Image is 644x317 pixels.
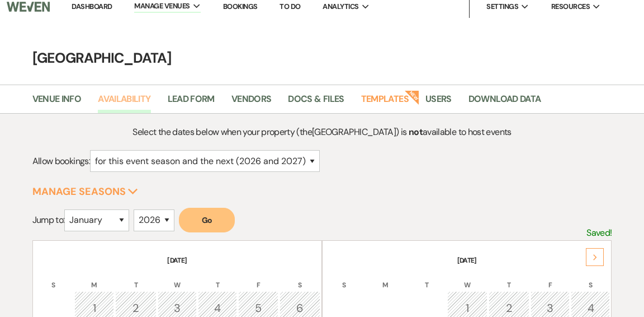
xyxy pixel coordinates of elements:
[324,267,364,290] th: S
[577,300,604,316] div: 4
[404,89,420,105] strong: New
[453,300,481,316] div: 1
[486,1,518,12] span: Settings
[32,92,82,113] a: Venue Info
[586,226,612,240] p: Saved!
[164,300,191,316] div: 3
[407,267,446,290] th: T
[32,187,138,197] button: Manage Seasons
[32,214,65,226] span: Jump to:
[365,267,406,290] th: M
[238,267,278,290] th: F
[571,267,610,290] th: S
[288,92,344,113] a: Docs & Files
[323,1,358,12] span: Analytics
[32,155,90,167] span: Allow bookings:
[286,300,314,316] div: 6
[280,2,300,11] a: To Do
[72,2,112,11] a: Dashboard
[134,1,190,12] span: Manage Venues
[409,126,423,138] strong: not
[80,300,108,316] div: 1
[74,267,115,290] th: M
[361,92,409,113] a: Templates
[105,125,539,139] p: Select the dates below when your property (the [GEOGRAPHIC_DATA] ) is available to host events
[115,267,156,290] th: T
[531,267,570,290] th: F
[468,92,541,113] a: Download Data
[204,300,231,316] div: 4
[121,300,150,316] div: 2
[98,92,150,113] a: Availability
[34,267,73,290] th: S
[179,208,235,232] button: Go
[551,1,590,12] span: Resources
[489,267,529,290] th: T
[231,92,272,113] a: Vendors
[280,267,320,290] th: S
[537,300,563,316] div: 3
[425,92,452,113] a: Users
[168,92,215,113] a: Lead Form
[198,267,237,290] th: T
[495,300,523,316] div: 2
[34,242,320,265] th: [DATE]
[324,242,610,265] th: [DATE]
[447,267,487,290] th: W
[223,2,258,11] a: Bookings
[158,267,197,290] th: W
[244,300,272,316] div: 5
